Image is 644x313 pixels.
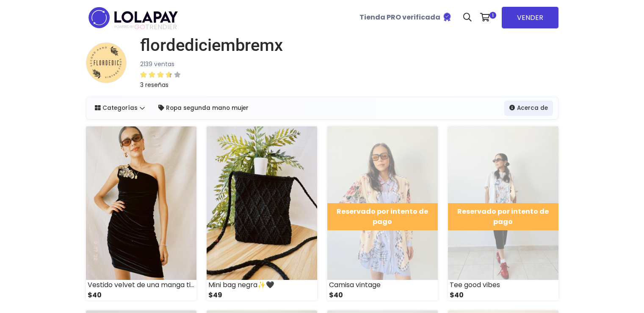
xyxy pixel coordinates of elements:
div: Mini bag negra✨🖤 [207,280,317,290]
a: 1 [476,5,498,30]
img: logo [86,4,180,31]
b: Tienda PRO verificada [359,12,440,22]
small: 2139 ventas [140,60,174,68]
small: 3 reseñas [140,81,169,89]
div: $40 [86,290,196,300]
a: Ropa segunda mano mujer [153,101,254,116]
a: Vestido velvet de una manga tiene detalle de lentejuelas en el ✨ $40 [86,126,196,300]
a: VENDER [502,7,558,28]
a: Reservado por intento de pago Camisa vintage $40 [327,126,438,300]
img: small_1718642520343.jpeg [448,126,558,280]
a: Categorías [90,101,150,116]
a: flordediciembremx [133,35,283,56]
div: 3.67 / 5 [140,70,181,80]
img: small_1654379544666.jpg [207,126,317,280]
span: GO [134,22,145,32]
span: 1 [489,12,496,19]
div: Reservado por intento de pago [448,203,558,230]
img: small_1665418095309.jpg [86,126,196,280]
div: $40 [448,290,558,300]
div: $40 [327,290,438,300]
div: Vestido velvet de una manga tiene detalle de lentejuelas en el ✨ [86,280,196,290]
a: 3 reseñas [140,69,283,90]
h1: flordediciembremx [140,35,283,56]
a: Reservado por intento de pago Tee good vibes $40 [448,126,558,300]
a: Acerca de [504,101,553,116]
div: Tee good vibes [448,280,558,290]
a: Mini bag negra✨🖤 $49 [207,126,317,300]
img: small_1718643183321.jpeg [327,126,438,280]
span: TRENDIER [115,23,177,31]
img: Tienda verificada [442,12,452,22]
div: Reservado por intento de pago [327,203,438,230]
span: POWERED BY [115,25,134,29]
div: Camisa vintage [327,280,438,290]
img: small.png [86,42,127,83]
div: $49 [207,290,317,300]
